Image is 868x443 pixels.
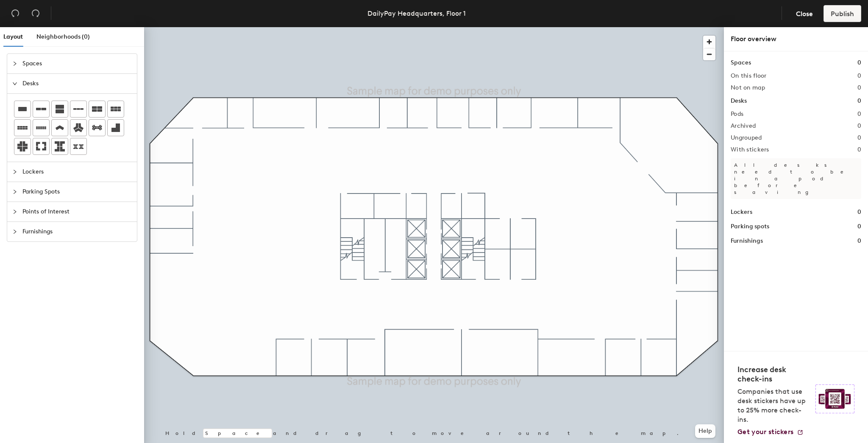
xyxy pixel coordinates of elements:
button: Redo (⌘ + ⇧ + Z) [27,5,44,22]
h2: 0 [857,146,861,153]
span: Furnishings [22,222,132,241]
h2: On this floor [731,73,767,79]
h1: 0 [857,222,861,231]
h1: 0 [857,58,861,67]
button: Undo (⌘ + Z) [7,5,24,22]
h2: Not on map [731,84,765,91]
span: Desks [22,74,132,93]
span: Get your stickers [737,428,793,436]
span: Layout [3,33,23,40]
p: Companies that use desk stickers have up to 25% more check-ins. [737,387,810,424]
h2: 0 [857,123,861,129]
span: expanded [12,81,17,86]
h1: Spaces [731,58,751,67]
h1: Parking spots [731,222,769,231]
h2: 0 [857,135,861,141]
h2: 0 [857,111,861,118]
span: collapsed [12,61,17,66]
button: Publish [823,5,861,22]
h1: Desks [731,96,747,106]
h4: Increase desk check-ins [737,365,810,384]
h2: Ungrouped [731,135,762,141]
span: collapsed [12,169,17,174]
h1: 0 [857,96,861,106]
h1: Lockers [731,207,752,217]
a: Get your stickers [737,428,804,436]
h1: 0 [857,236,861,246]
h1: Furnishings [731,236,763,246]
span: Close [796,10,813,18]
div: DailyPay Headquarters, Floor 1 [367,8,466,19]
span: collapsed [12,229,17,234]
h1: 0 [857,207,861,217]
span: Parking Spots [22,182,132,202]
span: Points of Interest [22,202,132,222]
h2: Archived [731,123,756,129]
h2: With stickers [731,146,769,153]
button: Help [695,424,715,438]
p: All desks need to be in a pod before saving [731,158,861,199]
span: collapsed [12,209,17,214]
button: Close [789,5,820,22]
h2: 0 [857,84,861,91]
span: collapsed [12,189,17,194]
span: Lockers [22,162,132,182]
h2: Pods [731,111,743,118]
div: Floor overview [731,34,861,44]
img: Sticker logo [815,384,854,413]
span: Neighborhoods (0) [36,33,90,40]
h2: 0 [857,73,861,79]
span: Spaces [22,54,132,73]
